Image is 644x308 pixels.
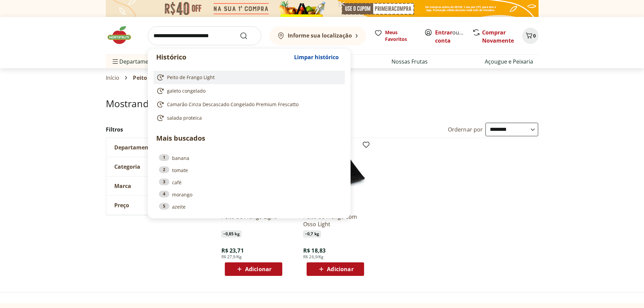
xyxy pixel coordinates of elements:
button: Categoria [106,157,208,176]
button: Limpar histórico [291,49,342,65]
span: Adicionar [245,266,271,272]
p: Histórico [156,52,291,62]
div: 2 [159,166,169,173]
span: ~ 0,7 kg [303,231,321,237]
div: 4 [159,191,169,197]
span: Peito de Frango Light [167,74,215,81]
a: Comprar Novamente [482,29,514,44]
span: Camarão Cinza Descascado Congelado Premium Frescatto [167,101,299,108]
button: Departamento [106,138,208,157]
input: search [148,26,261,45]
a: galeto congelado [156,87,339,95]
button: Informe sua localização [269,26,366,45]
h1: Mostrando resultados para: [106,98,539,109]
a: Peito de Frango Light [221,213,286,228]
span: galeto congelado [167,88,206,94]
a: Entrar [435,29,452,36]
span: R$ 26,9/Kg [303,254,324,260]
a: 3café [159,179,339,186]
button: Adicionar [225,262,282,276]
a: 4morango [159,191,339,198]
span: Categoria [114,163,140,170]
button: Marca [106,176,208,195]
span: ~ 0,85 kg [221,231,241,237]
span: Adicionar [327,266,353,272]
a: Açougue e Peixaria [485,57,533,66]
a: Meus Favoritos [374,29,416,43]
h2: Filtros [106,123,208,136]
div: 5 [159,203,169,210]
a: Criar conta [435,29,472,44]
span: R$ 27,9/Kg [221,254,242,260]
a: 2tomate [159,166,339,174]
label: Ordernar por [448,126,483,133]
span: Meus Favoritos [385,29,416,43]
b: Informe sua localização [288,32,352,39]
button: Preço [106,196,208,215]
span: 0 [533,32,536,39]
button: Carrinho [522,28,539,44]
a: Nossas Frutas [391,57,428,66]
span: Limpar histórico [294,54,339,60]
a: 1banana [159,154,339,162]
span: R$ 18,83 [303,247,326,254]
span: Preço [114,202,129,209]
a: Peito de Frango Light [156,73,339,81]
a: Camarão Cinza Descascado Congelado Premium Frescatto [156,100,339,109]
a: Início [106,75,120,81]
span: Departamento [114,144,154,151]
a: salada proteica [156,114,339,122]
span: ou [435,28,465,45]
a: Peito de Frango com Osso Light [303,213,367,228]
button: Menu [111,53,119,70]
div: 1 [159,154,169,161]
img: Hortifruti [106,25,140,45]
span: salada proteica [167,115,202,121]
button: Submit Search [240,32,256,40]
button: Adicionar [307,262,364,276]
span: Marca [114,183,131,189]
span: Departamentos [111,53,160,70]
span: R$ 23,71 [221,247,244,254]
div: 3 [159,179,169,185]
p: Mais buscados [156,133,342,143]
span: Peito de Frango Light [133,75,191,81]
a: 5azeite [159,203,339,210]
